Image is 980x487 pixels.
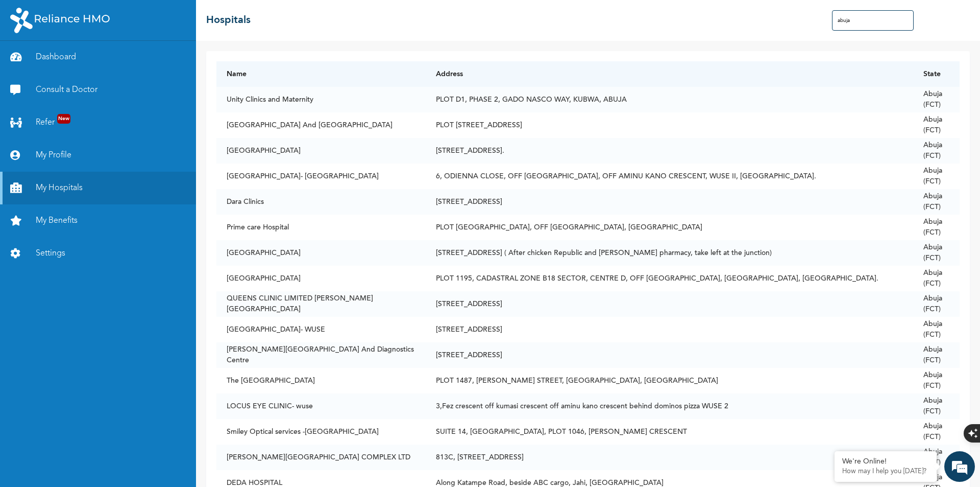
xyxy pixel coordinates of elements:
[216,419,426,445] td: Smiley Optical services -[GEOGRAPHIC_DATA]
[913,317,960,342] td: Abuja (FCT)
[216,189,426,215] td: Dara Clinics
[216,317,426,342] td: [GEOGRAPHIC_DATA]- WUSE
[216,291,426,317] td: QUEENS CLINIC LIMITED [PERSON_NAME][GEOGRAPHIC_DATA]
[206,13,251,28] h2: Hospitals
[216,87,426,112] td: Unity Clinics and Maternity
[5,311,194,346] textarea: Type your message and hit 'Enter'
[426,445,913,470] td: 813C, [STREET_ADDRESS]
[59,145,141,248] span: We're online!
[842,457,929,466] div: We're Online!
[842,468,929,476] p: How may I help you today?
[913,393,960,419] td: Abuja (FCT)
[216,138,426,164] td: [GEOGRAPHIC_DATA]
[5,364,100,372] span: Conversation
[216,112,426,138] td: [GEOGRAPHIC_DATA] And [GEOGRAPHIC_DATA]
[426,266,913,291] td: PLOT 1195, CADASTRAL ZONE B18 SECTOR, CENTRE D, OFF [GEOGRAPHIC_DATA], [GEOGRAPHIC_DATA], [GEOGRA...
[216,240,426,266] td: [GEOGRAPHIC_DATA]
[426,215,913,240] td: PLOT [GEOGRAPHIC_DATA], OFF [GEOGRAPHIC_DATA], [GEOGRAPHIC_DATA]
[426,393,913,419] td: 3,Fez crescent off kumasi crescent off aminu kano crescent behind dominos pizza WUSE 2
[426,240,913,266] td: [STREET_ADDRESS] ( After chicken Republic and [PERSON_NAME] pharmacy, take left at the junction)
[426,419,913,445] td: SUITE 14, [GEOGRAPHIC_DATA], PLOT 1046, [PERSON_NAME] CRESCENT
[216,215,426,240] td: Prime care Hospital
[426,342,913,368] td: [STREET_ADDRESS]
[216,393,426,419] td: LOCUS EYE CLINIC- wuse
[426,138,913,164] td: [STREET_ADDRESS].
[913,61,960,87] th: State
[426,112,913,138] td: PLOT [STREET_ADDRESS]
[913,138,960,164] td: Abuja (FCT)
[913,368,960,393] td: Abuja (FCT)
[100,346,195,378] div: FAQs
[832,10,914,31] input: Search Hospitals...
[913,87,960,112] td: Abuja (FCT)
[913,112,960,138] td: Abuja (FCT)
[19,51,41,77] img: d_794563401_company_1708531726252_794563401
[216,164,426,189] td: [GEOGRAPHIC_DATA]- [GEOGRAPHIC_DATA]
[913,266,960,291] td: Abuja (FCT)
[426,164,913,189] td: 6, ODIENNA CLOSE, OFF [GEOGRAPHIC_DATA], OFF AMINU KANO CRESCENT, WUSE II, [GEOGRAPHIC_DATA].
[426,368,913,393] td: PLOT 1487, [PERSON_NAME] STREET, [GEOGRAPHIC_DATA], [GEOGRAPHIC_DATA]
[216,368,426,393] td: The [GEOGRAPHIC_DATA]
[216,342,426,368] td: [PERSON_NAME][GEOGRAPHIC_DATA] And Diagnostics Centre
[913,240,960,266] td: Abuja (FCT)
[426,189,913,215] td: [STREET_ADDRESS]
[426,87,913,112] td: PLOT D1, PHASE 2, GADO NASCO WAY, KUBWA, ABUJA
[53,57,171,71] div: Chat with us now
[426,291,913,317] td: [STREET_ADDRESS]
[913,445,960,470] td: Abuja (FCT)
[913,189,960,215] td: Abuja (FCT)
[10,8,110,33] img: RelianceHMO's Logo
[913,164,960,189] td: Abuja (FCT)
[216,445,426,470] td: [PERSON_NAME][GEOGRAPHIC_DATA] COMPLEX LTD
[913,342,960,368] td: Abuja (FCT)
[913,291,960,317] td: Abuja (FCT)
[426,61,913,87] th: Address
[913,215,960,240] td: Abuja (FCT)
[167,5,192,30] div: Minimize live chat window
[216,61,426,87] th: Name
[913,419,960,445] td: Abuja (FCT)
[216,266,426,291] td: [GEOGRAPHIC_DATA]
[426,317,913,342] td: [STREET_ADDRESS]
[57,114,70,124] span: New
